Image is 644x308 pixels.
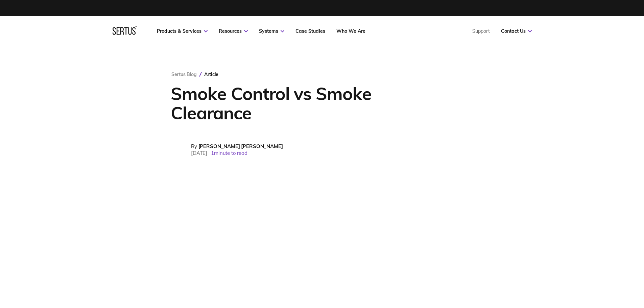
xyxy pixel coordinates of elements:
span: [DATE] [191,150,207,156]
h1: Smoke Control vs Smoke Clearance [171,84,429,122]
a: Who We Are [336,28,365,34]
a: Systems [259,28,284,34]
span: 1 minute to read [211,150,247,156]
a: Sertus Blog [171,71,197,77]
span: [PERSON_NAME] [PERSON_NAME] [198,143,283,149]
a: Case Studies [295,28,325,34]
a: Products & Services [157,28,208,34]
a: Contact Us [501,28,532,34]
a: Support [472,28,490,34]
div: By [191,143,283,149]
a: Resources [219,28,248,34]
